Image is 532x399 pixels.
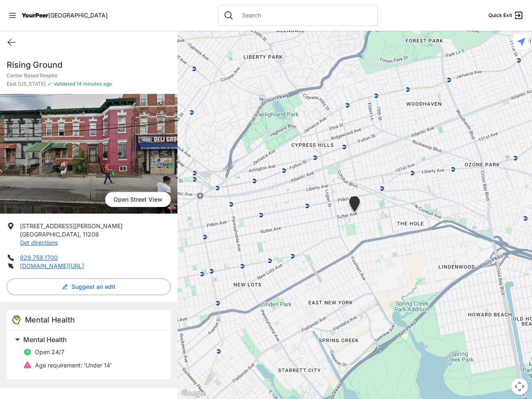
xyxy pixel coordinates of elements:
input: Search [237,11,372,20]
a: [DOMAIN_NAME][URL] [20,262,84,269]
span: Mental Health [25,315,75,324]
p: Center Based Respite [7,72,171,79]
span: Validated [54,81,75,87]
a: 929.759.1700 [20,254,58,261]
span: Open Street View [105,192,171,207]
div: Center Based Respite [347,196,362,215]
a: Open this area in Google Maps (opens a new window) [180,388,207,399]
span: Age requirement: [35,362,82,369]
a: YourPeer[GEOGRAPHIC_DATA] [22,13,108,18]
span: ✓ [47,81,52,87]
p: 'Under 14' [35,361,112,369]
span: [GEOGRAPHIC_DATA] [48,12,108,19]
a: Get directions [20,239,58,246]
span: Open 24/7 [35,348,64,355]
h1: Rising Ground [7,59,171,71]
button: Suggest an edit [7,278,171,295]
span: 14 minutes ago [75,81,112,87]
a: Quick Exit [488,10,524,20]
span: , [79,231,81,238]
img: Google [180,388,207,399]
span: [GEOGRAPHIC_DATA] [20,231,79,238]
span: Quick Exit [488,12,512,19]
span: 11208 [83,231,99,238]
span: [STREET_ADDRESS][PERSON_NAME] [20,222,123,229]
span: East [US_STATE] [7,81,46,87]
span: Mental Health [23,335,67,344]
span: Suggest an edit [71,283,116,291]
span: YourPeer [22,12,48,19]
button: Map camera controls [511,378,528,395]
